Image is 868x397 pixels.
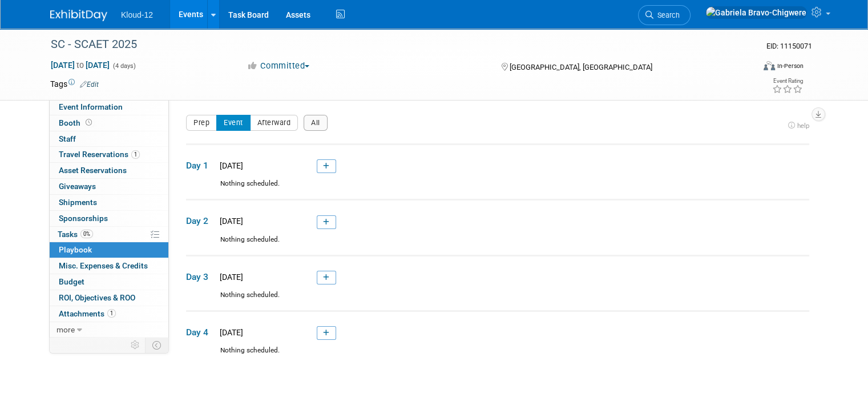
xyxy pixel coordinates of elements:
span: Search [653,11,680,19]
a: Search [638,5,691,25]
span: Booth [59,118,94,127]
span: 0% [80,230,93,238]
span: Event ID: 11150071 [766,42,812,50]
span: Misc. Expenses & Credits [59,261,148,270]
a: ROI, Objectives & ROO [50,290,168,306]
td: Personalize Event Tab Strip [126,338,146,352]
a: Budget [50,274,168,290]
td: Toggle Event Tabs [146,338,169,352]
span: [DATE] [DATE] [50,60,110,70]
img: Format-Inperson.png [764,61,775,70]
button: Prep [186,115,217,131]
span: Giveaways [59,182,96,191]
div: Nothing scheduled. [186,346,809,366]
a: Asset Reservations [50,163,168,178]
span: Tasks [58,230,93,239]
a: Tasks0% [50,227,168,242]
span: Playbook [59,245,92,254]
a: Shipments [50,195,168,210]
span: Attachments [59,309,116,318]
span: Travel Reservations [59,150,140,159]
span: Day 4 [186,326,215,339]
span: Asset Reservations [59,166,127,175]
a: Travel Reservations1 [50,147,168,162]
button: Event [216,115,251,131]
span: Booth not reserved yet [83,118,94,127]
span: [GEOGRAPHIC_DATA], [GEOGRAPHIC_DATA] [510,63,652,71]
div: In-Person [777,62,804,70]
span: Day 2 [186,215,215,227]
a: Misc. Expenses & Credits [50,258,168,274]
a: Event Information [50,99,168,115]
img: ExhibitDay [50,10,107,21]
a: Playbook [50,242,168,258]
div: Nothing scheduled. [186,290,809,310]
a: Giveaways [50,179,168,194]
span: ROI, Objectives & ROO [59,293,135,302]
button: Committed [243,60,314,72]
div: Event Rating [772,78,803,84]
span: Kloud-12 [121,10,153,19]
a: more [50,322,168,338]
span: 1 [107,309,116,318]
span: Shipments [59,198,97,207]
span: Budget [59,277,84,286]
div: Nothing scheduled. [186,235,809,255]
span: Staff [59,134,76,143]
a: Attachments1 [50,306,168,322]
span: [DATE] [216,328,243,337]
div: Event Format [692,59,804,77]
img: Gabriela Bravo-Chigwere [705,6,807,19]
span: (4 days) [112,62,136,70]
span: Day 3 [186,271,215,283]
div: Nothing scheduled. [186,179,809,199]
a: Sponsorships [50,211,168,226]
a: Edit [80,81,99,89]
span: Day 1 [186,159,215,172]
button: Afterward [250,115,298,131]
span: [DATE] [216,161,243,170]
span: Event Information [59,102,123,111]
span: [DATE] [216,216,243,226]
span: Sponsorships [59,214,108,223]
a: Booth [50,115,168,131]
div: SC - SCAET 2025 [47,34,740,55]
td: Tags [50,78,99,90]
a: Staff [50,131,168,147]
span: to [75,61,86,70]
span: more [56,325,75,334]
span: [DATE] [216,272,243,282]
span: 1 [131,150,140,159]
span: help [797,122,809,130]
button: All [304,115,328,131]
